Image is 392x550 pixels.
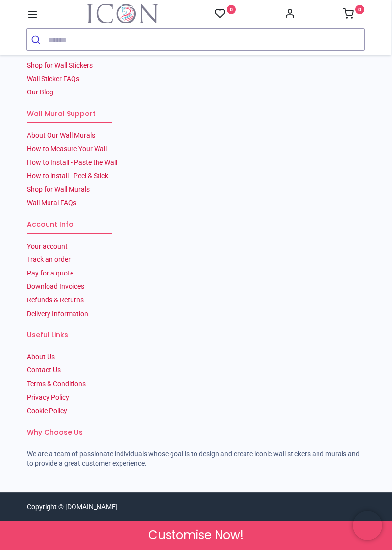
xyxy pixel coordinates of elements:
a: Wall Sticker FAQs [27,75,79,83]
h6: Account Info [27,220,365,229]
a: Your account [27,242,68,250]
a: Download Invoices [27,282,84,290]
a: About Our Wall Murals [27,131,95,139]
sup: 0 [355,5,365,14]
a: Our Blog [27,88,53,96]
h6: Wall Mural Support [27,109,365,119]
a: Shop for Wall Stickers [27,61,93,69]
h6: Useful Links [27,330,365,340]
a: Contact Us [27,366,61,374]
li: We are a team of passionate individuals whose goal is to design and create iconic wall stickers a... [27,449,365,468]
a: Logo of Icon Wall Stickers [87,4,158,23]
a: Shop for Wall Murals [27,185,90,193]
a: Wall Mural FAQs [27,199,76,206]
a: About Us​ [27,353,55,361]
a: Pay for a quote [27,269,73,277]
a: 0 [343,11,365,19]
h6: Why Choose Us [27,428,365,437]
a: Delivery Information [27,310,88,318]
sup: 0 [227,5,236,14]
iframe: Brevo live chat [353,511,382,540]
a: How to Measure Your Wall [27,145,107,153]
a: Refunds & Returns [27,296,84,304]
span: Customise Now! [148,527,244,544]
a: Account Info [284,11,295,19]
a: 0 [215,8,236,20]
a: Copyright © [DOMAIN_NAME] [27,503,118,511]
a: How to Install - Paste the Wall [27,159,117,166]
a: Terms & Conditions [27,380,86,388]
img: Icon Wall Stickers [87,4,158,23]
button: Submit [27,29,48,50]
a: How to install - Peel & Stick [27,172,108,180]
a: Track an order [27,255,71,263]
a: Privacy Policy [27,393,69,401]
a: Cookie Policy [27,407,67,414]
